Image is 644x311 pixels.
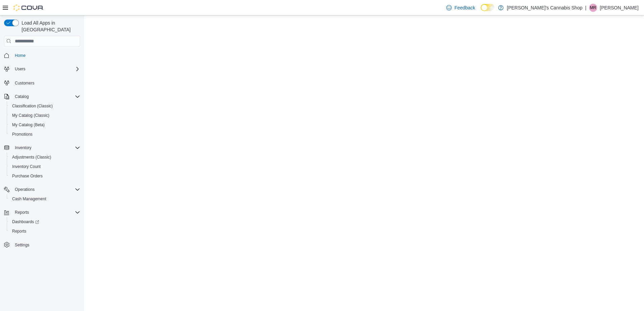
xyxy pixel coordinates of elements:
span: Reports [15,210,29,215]
a: Purchase Orders [9,172,45,180]
span: My Catalog (Classic) [12,113,50,118]
button: Catalog [1,92,83,101]
a: Customers [12,79,37,87]
a: Settings [12,241,32,249]
span: MR [590,4,597,12]
span: Catalog [12,93,80,101]
a: Promotions [9,130,35,138]
a: My Catalog (Beta) [9,121,47,129]
span: Settings [12,241,80,249]
span: Inventory [12,144,80,152]
button: Users [1,64,83,74]
button: Home [1,50,83,60]
button: Reports [1,208,83,217]
button: Catalog [12,93,31,101]
span: Dashboards [12,219,39,224]
img: Cova [13,4,44,11]
a: Home [12,51,28,60]
input: Dark Mode [481,4,495,11]
a: Feedback [444,1,478,14]
span: Feedback [454,4,475,11]
span: Classification (Classic) [9,102,80,110]
span: Users [12,65,80,73]
span: Home [12,51,80,60]
button: Users [12,65,28,73]
span: Promotions [9,130,80,138]
span: Customers [12,78,80,87]
a: Classification (Classic) [9,102,56,110]
button: Classification (Classic) [7,101,83,111]
span: Users [15,66,25,72]
span: Dashboards [9,218,80,226]
p: [PERSON_NAME] [600,4,639,12]
span: Adjustments (Classic) [9,153,80,161]
button: Operations [12,185,37,194]
button: Promotions [7,130,83,139]
button: Operations [1,185,83,194]
span: Operations [12,185,80,194]
a: Reports [9,227,29,235]
button: Customers [1,78,83,88]
span: Catalog [15,94,29,99]
span: Cash Management [9,195,80,203]
button: My Catalog (Beta) [7,120,83,130]
div: Marc Riendeau [589,4,597,12]
span: Cash Management [12,196,46,202]
button: Purchase Orders [7,171,83,181]
span: Classification (Classic) [12,103,53,109]
span: Load All Apps in [GEOGRAPHIC_DATA] [19,20,80,33]
button: Inventory [1,143,83,152]
span: Settings [15,242,29,248]
a: Inventory Count [9,163,43,171]
span: My Catalog (Classic) [9,111,80,119]
span: Purchase Orders [12,173,43,179]
span: Inventory [15,145,31,150]
nav: Complex example [4,48,80,267]
span: Inventory Count [9,163,80,171]
span: Operations [15,187,35,192]
button: Reports [12,208,32,216]
span: Promotions [12,132,33,137]
button: Inventory [12,144,34,152]
span: Reports [12,208,80,216]
button: My Catalog (Classic) [7,111,83,120]
button: Adjustments (Classic) [7,152,83,162]
button: Settings [1,240,83,250]
p: [PERSON_NAME]'s Cannabis Shop [507,4,582,12]
span: Home [15,53,26,58]
button: Inventory Count [7,162,83,171]
a: Adjustments (Classic) [9,153,54,161]
a: Dashboards [7,217,83,227]
p: | [585,4,586,12]
span: Reports [9,227,80,235]
button: Reports [7,227,83,236]
a: Dashboards [9,218,42,226]
span: Purchase Orders [9,172,80,180]
span: My Catalog (Beta) [12,122,45,128]
a: Cash Management [9,195,49,203]
span: Adjustments (Classic) [12,154,51,160]
span: Inventory Count [12,164,41,169]
a: My Catalog (Classic) [9,111,52,119]
span: Reports [12,229,26,234]
button: Cash Management [7,194,83,204]
span: Customers [15,80,34,86]
span: My Catalog (Beta) [9,121,80,129]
